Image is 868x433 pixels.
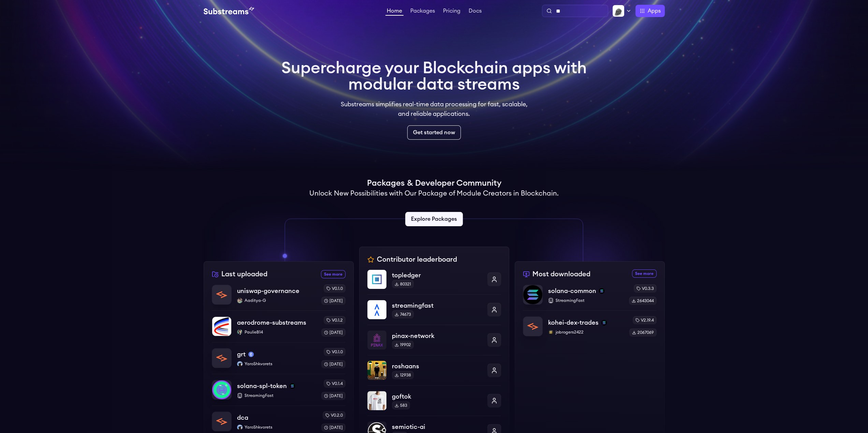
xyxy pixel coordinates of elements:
div: v0.2.0 [323,411,345,419]
a: goftokgoftok583 [367,385,501,416]
p: aerodrome-substreams [237,318,306,327]
div: 19902 [392,341,414,349]
div: v0.3.3 [634,284,657,293]
a: Packages [409,8,436,15]
img: topledger [367,270,386,289]
img: jobrogers2422 [548,329,554,335]
img: solana [599,288,604,294]
img: solana-spl-token [212,380,231,399]
a: Explore Packages [405,212,463,226]
img: solana-common [523,285,542,304]
img: roshaans [367,361,386,380]
p: Substreams simplifies real-time data processing for fast, scalable, and reliable applications. [336,99,532,119]
img: aerodrome-substreams [212,317,231,336]
div: v2.19.4 [633,316,657,324]
img: streamingfast [367,300,386,319]
a: topledgertopledger80321 [367,270,501,294]
p: PaulieB14 [237,329,316,335]
img: uniswap-governance [212,285,231,304]
h2: Unlock New Possibilities with Our Package of Module Creators in Blockchain. [309,189,559,198]
p: StreamingFast [548,298,623,303]
a: See more most downloaded packages [632,269,657,278]
a: aerodrome-substreamsaerodrome-substreamsPaulieB14PaulieB14v0.1.2[DATE] [212,310,345,342]
h1: Packages & Developer Community [367,178,501,189]
p: streamingfast [392,301,482,310]
p: kohei-dex-trades [548,318,599,327]
p: dca [237,413,248,422]
p: Aaditya-G [237,298,316,303]
p: goftok [392,392,482,401]
span: Apps [648,7,661,15]
p: pinax-network [392,331,482,341]
p: uniswap-governance [237,286,299,296]
a: dcadcaYaroShkvoretsYaroShkvoretsv0.2.0[DATE] [212,405,345,432]
div: [DATE] [321,328,345,337]
a: uniswap-governanceuniswap-governanceAaditya-GAaditya-Gv0.1.0[DATE] [212,284,345,310]
div: v0.1.2 [324,316,345,324]
a: solana-spl-tokensolana-spl-tokensolanaStreamingFastv0.1.4[DATE] [212,374,345,405]
div: 2067069 [629,328,657,337]
div: v0.1.4 [324,380,345,388]
p: roshaans [392,361,482,371]
img: Aaditya-G [237,298,242,303]
a: See more recently uploaded packages [321,270,345,278]
img: solana [601,320,607,325]
a: Get started now [407,125,461,140]
div: [DATE] [321,297,345,305]
p: StreamingFast [237,393,316,398]
img: goftok [367,391,386,410]
p: solana-spl-token [237,381,287,391]
div: 74673 [392,310,414,319]
img: grt [212,349,231,368]
img: YaroShkvorets [237,361,242,367]
img: kohei-dex-trades [523,317,542,336]
img: PaulieB14 [237,329,242,335]
p: YaroShkvorets [237,361,316,367]
p: jobrogers2422 [548,329,624,335]
div: v0.1.0 [324,348,345,356]
div: 12938 [392,371,414,379]
a: Home [385,8,403,16]
p: topledger [392,270,482,280]
a: streamingfaststreamingfast74673 [367,294,501,325]
div: 2643044 [629,297,657,305]
a: solana-commonsolana-commonsolanaStreamingFastv0.3.32643044 [523,284,657,310]
img: YaroShkvorets [237,424,242,430]
img: pinax-network [367,330,386,350]
img: Substream's logo [204,7,254,15]
a: Docs [467,8,483,15]
div: v0.1.0 [324,284,345,293]
img: solana [290,383,295,389]
div: [DATE] [321,360,345,368]
h1: Supercharge your Blockchain apps with modular data streams [281,60,587,93]
div: 80321 [392,280,414,288]
a: pinax-networkpinax-network19902 [367,325,501,355]
div: [DATE] [321,392,345,400]
img: Profile [612,5,624,17]
div: [DATE] [321,423,345,432]
img: dca [212,412,231,431]
p: YaroShkvorets [237,424,316,430]
a: Pricing [442,8,462,15]
img: mainnet [248,352,254,357]
a: grtgrtmainnetYaroShkvoretsYaroShkvoretsv0.1.0[DATE] [212,342,345,374]
div: 583 [392,401,410,409]
a: roshaansroshaans12938 [367,355,501,385]
p: grt [237,350,246,359]
a: kohei-dex-tradeskohei-dex-tradessolanajobrogers2422jobrogers2422v2.19.42067069 [523,310,657,337]
p: solana-common [548,286,596,296]
p: semiotic-ai [392,422,482,432]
